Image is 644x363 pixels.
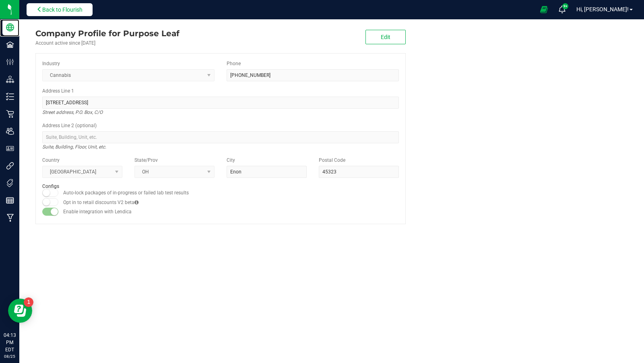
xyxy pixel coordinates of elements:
label: Auto-lock packages of in-progress or failed lab test results [63,189,189,196]
inline-svg: User Roles [6,144,14,153]
span: Back to Flourish [42,6,83,13]
input: City [227,166,307,178]
label: State/Prov [134,157,158,164]
h2: Configs [42,184,399,189]
p: 08/25 [4,353,16,359]
button: Edit [365,30,406,44]
i: Street address, P.O. Box, C/O [42,107,103,117]
i: Suite, Building, Floor, Unit, etc. [42,142,106,152]
inline-svg: Inventory [6,93,14,101]
input: (123) 456-7890 [227,69,399,81]
label: Address Line 1 [42,87,74,95]
span: 9+ [563,5,567,8]
iframe: Resource center unread badge [24,297,33,307]
inline-svg: Integrations [6,162,14,170]
label: City [227,157,235,164]
label: Country [42,157,60,164]
iframe: Resource center [8,299,32,323]
inline-svg: Company [6,23,14,31]
inline-svg: Retail [6,110,14,118]
label: Address Line 2 (optional) [42,122,97,129]
div: Account active since [DATE] [35,39,180,47]
span: Open Ecommerce Menu [535,2,553,17]
label: Phone [227,60,241,67]
inline-svg: Manufacturing [6,214,14,222]
button: Back to Flourish [27,3,93,16]
inline-svg: Facilities [6,41,14,49]
input: Address [42,97,399,109]
input: Postal Code [319,166,399,178]
label: Opt in to retail discounts V2 beta [63,199,138,206]
input: Suite, Building, Unit, etc. [42,131,399,143]
inline-svg: Tags [6,179,14,187]
p: 04:13 PM EDT [4,332,16,353]
div: Purpose Leaf [35,27,180,39]
inline-svg: Distribution [6,75,14,83]
span: Edit [381,34,390,40]
inline-svg: Configuration [6,58,14,66]
label: Postal Code [319,157,345,164]
span: Hi, [PERSON_NAME]! [576,6,629,12]
inline-svg: Users [6,127,14,135]
inline-svg: Reports [6,196,14,204]
label: Enable integration with Lendica [63,208,132,215]
label: Industry [42,60,60,67]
